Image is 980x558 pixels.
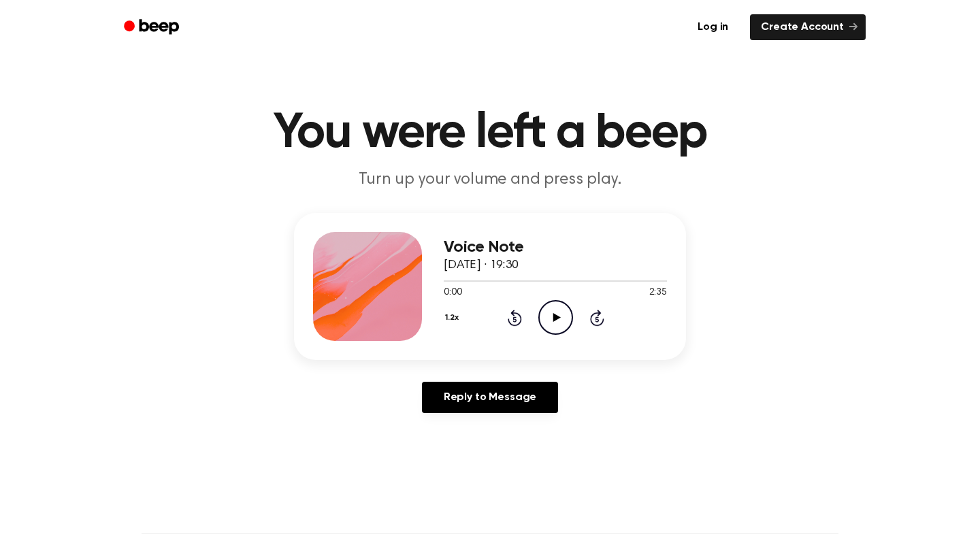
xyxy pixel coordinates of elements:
a: Beep [114,14,191,41]
h3: Voice Note [444,238,667,257]
span: 2:35 [649,286,667,300]
p: Turn up your volume and press play. [229,169,751,191]
a: Create Account [750,14,866,40]
span: 0:00 [444,286,461,300]
button: 1.2x [444,306,463,329]
a: Reply to Message [422,382,558,413]
span: [DATE] · 19:30 [444,259,519,272]
a: Log in [684,12,742,43]
h1: You were left a beep [142,109,838,158]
